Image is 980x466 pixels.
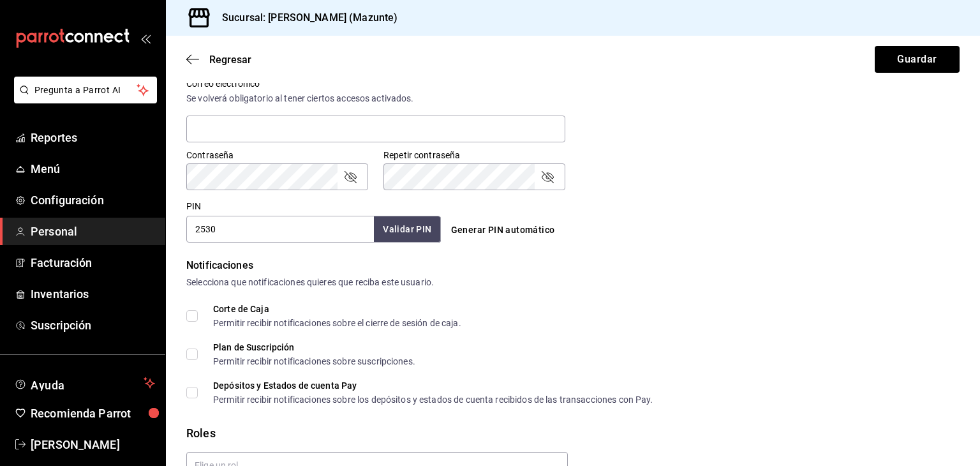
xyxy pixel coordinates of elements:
[186,202,201,211] label: PIN
[213,357,415,366] div: Permitir recibir notificaciones sobre suscripciones.
[186,216,374,243] input: 3 a 6 dígitos
[213,304,461,313] div: Corte de Caja
[186,276,960,289] div: Selecciona que notificaciones quieres que reciba este usuario.
[31,192,155,209] span: Configuración
[186,54,251,66] button: Regresar
[875,46,960,73] button: Guardar
[31,285,155,303] span: Inventarios
[14,77,157,103] button: Pregunta a Parrot AI
[9,93,157,106] a: Pregunta a Parrot AI
[383,151,565,160] label: Repetir contraseña
[213,381,653,390] div: Depósitos y Estados de cuenta Pay
[186,92,565,105] div: Se volverá obligatorio al tener ciertos accesos activados.
[186,425,960,442] div: Roles
[186,258,960,273] div: Notificaciones
[31,160,155,177] span: Menú
[31,223,155,240] span: Personal
[31,436,155,453] span: [PERSON_NAME]
[343,169,358,184] button: passwordField
[31,254,155,271] span: Facturación
[34,84,137,97] span: Pregunta a Parrot AI
[213,343,415,352] div: Plan de Suscripción
[209,54,251,66] span: Regresar
[186,79,565,88] label: Correo electrónico
[374,216,440,243] button: Validar PIN
[186,151,368,160] label: Contraseña
[140,33,151,43] button: open_drawer_menu
[31,375,138,391] span: Ayuda
[446,218,560,242] button: Generar PIN automático
[31,317,155,334] span: Suscripción
[540,169,555,184] button: passwordField
[31,405,155,422] span: Recomienda Parrot
[31,129,155,146] span: Reportes
[213,395,653,404] div: Permitir recibir notificaciones sobre los depósitos y estados de cuenta recibidos de las transacc...
[212,10,397,26] h3: Sucursal: [PERSON_NAME] (Mazunte)
[213,319,461,327] div: Permitir recibir notificaciones sobre el cierre de sesión de caja.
